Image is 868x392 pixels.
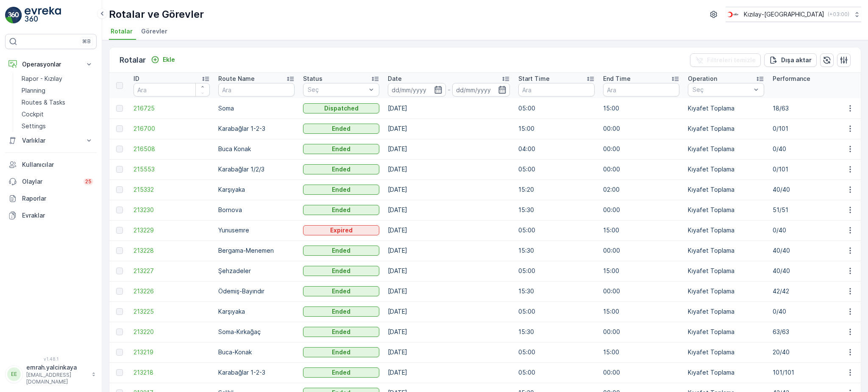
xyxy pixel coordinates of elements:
[18,120,97,132] a: Settings
[116,207,123,213] div: Toggle Row Selected
[332,124,351,133] p: Ended
[22,98,65,107] p: Routes & Tasks
[514,301,599,322] td: 05:00
[120,54,146,66] p: Rotalar
[303,103,379,113] button: Dispatched
[599,200,684,220] td: 00:00
[599,179,684,200] td: 02:00
[5,7,22,24] img: logo
[22,177,78,186] p: Olaylar
[303,367,379,378] button: Ended
[134,246,210,255] span: 213228
[514,159,599,179] td: 05:00
[332,185,351,194] p: Ended
[5,156,97,173] a: Kullanıcılar
[684,179,768,200] td: Kıyafet Toplama
[303,306,379,317] button: Ended
[25,7,61,24] img: logo_light-DOdMpM7g.png
[18,97,97,108] a: Routes & Tasks
[768,342,853,362] td: 20/40
[768,220,853,240] td: 0/40
[218,75,255,83] p: Route Name
[603,75,631,83] p: End Time
[768,98,853,119] td: 18/63
[303,347,379,357] button: Ended
[214,159,299,179] td: Karabağlar 1/2/3
[134,348,210,356] a: 213219
[388,75,402,83] p: Date
[214,322,299,342] td: Soma-Kırkağaç
[452,83,510,97] input: dd/mm/yyyy
[332,287,351,295] p: Ended
[134,287,210,295] span: 213226
[768,159,853,179] td: 0/101
[134,75,139,83] p: ID
[514,261,599,281] td: 05:00
[684,139,768,159] td: Kıyafet Toplama
[332,348,351,356] p: Ended
[324,104,359,113] p: Dispatched
[214,139,299,159] td: Buca Konak
[684,240,768,261] td: Kıyafet Toplama
[514,362,599,383] td: 05:00
[384,362,514,383] td: [DATE]
[684,98,768,119] td: Kıyafet Toplama
[116,268,123,274] div: Toggle Row Selected
[303,246,379,256] button: Ended
[134,307,210,316] a: 213225
[18,73,97,85] a: Rapor - Kızılay
[308,86,366,94] p: Seç
[18,85,97,97] a: Planning
[134,104,210,113] span: 216725
[599,240,684,261] td: 00:00
[448,85,451,95] p: -
[22,160,93,169] p: Kullanıcılar
[82,38,91,45] p: ⌘B
[599,139,684,159] td: 00:00
[303,327,379,337] button: Ended
[214,240,299,261] td: Bergama-Menemen
[141,27,167,36] span: Görevler
[332,328,351,336] p: Ended
[214,281,299,301] td: Ödemiş-Bayındır
[134,124,210,133] span: 216700
[514,240,599,261] td: 15:30
[768,362,853,383] td: 101/101
[134,185,210,194] a: 215332
[330,226,353,235] p: Expired
[85,178,92,185] p: 25
[599,342,684,362] td: 15:00
[332,267,351,275] p: Ended
[116,349,123,356] div: Toggle Row Selected
[134,267,210,275] a: 213227
[707,56,756,64] p: Filtreleri temizle
[384,139,514,159] td: [DATE]
[768,200,853,220] td: 51/51
[768,301,853,322] td: 0/40
[22,75,62,83] p: Rapor - Kızılay
[514,139,599,159] td: 04:00
[5,363,97,385] button: EEemrah.yalcinkaya[EMAIL_ADDRESS][DOMAIN_NAME]
[514,322,599,342] td: 15:30
[134,145,210,153] a: 216508
[768,179,853,200] td: 40/40
[688,75,717,83] p: Operation
[384,240,514,261] td: [DATE]
[303,124,379,134] button: Ended
[384,342,514,362] td: [DATE]
[332,368,351,377] p: Ended
[384,98,514,119] td: [DATE]
[599,322,684,342] td: 00:00
[384,281,514,301] td: [DATE]
[684,362,768,383] td: Kıyafet Toplama
[214,98,299,119] td: Soma
[690,53,761,67] button: Filtreleri temizle
[147,55,178,65] button: Ekle
[116,329,123,335] div: Toggle Row Selected
[303,266,379,276] button: Ended
[388,83,446,97] input: dd/mm/yyyy
[768,139,853,159] td: 0/40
